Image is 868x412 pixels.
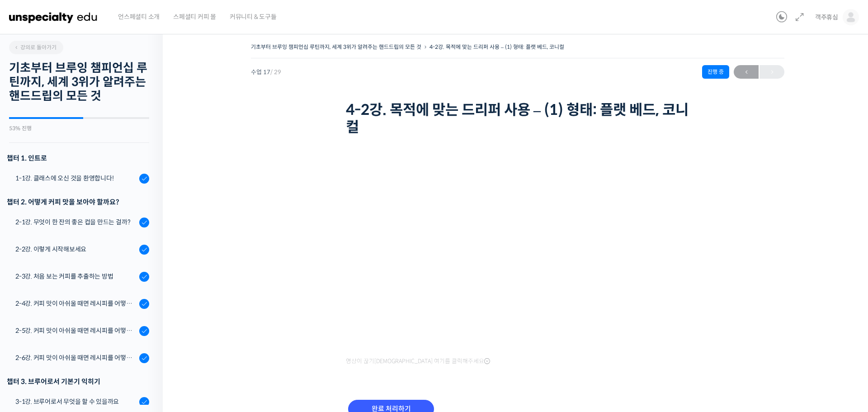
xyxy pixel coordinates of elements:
div: 2-2강. 이렇게 시작해보세요 [15,244,137,254]
div: 1-1강. 클래스에 오신 것을 환영합니다! [15,173,137,183]
span: ← [734,66,759,78]
span: / 29 [270,68,281,76]
div: 2-5강. 커피 맛이 아쉬울 때면 레시피를 어떻게 수정해 보면 좋을까요? (2) [15,326,137,336]
div: 2-4강. 커피 맛이 아쉬울 때면 레시피를 어떻게 수정해 보면 좋을까요? (1) [15,298,137,308]
a: 강의로 돌아가기 [9,41,63,54]
a: ←이전 [734,65,759,79]
span: 수업 17 [251,69,281,75]
span: 객주휴심 [815,13,838,21]
div: 챕터 3. 브루어로서 기본기 익히기 [7,375,149,388]
h1: 4-2강. 목적에 맞는 드리퍼 사용 – (1) 형태: 플랫 베드, 코니컬 [346,101,689,136]
div: 53% 진행 [9,126,149,131]
div: 2-3강. 처음 보는 커피를 추출하는 방법 [15,271,137,281]
a: 4-2강. 목적에 맞는 드리퍼 사용 – (1) 형태: 플랫 베드, 코니컬 [429,43,564,50]
h2: 기초부터 브루잉 챔피언십 루틴까지, 세계 3위가 알려주는 핸드드립의 모든 것 [9,61,149,104]
div: 챕터 2. 어떻게 커피 맛을 보아야 할까요? [7,196,149,208]
h3: 챕터 1. 인트로 [7,152,149,164]
a: 기초부터 브루잉 챔피언십 루틴까지, 세계 3위가 알려주는 핸드드립의 모든 것 [251,43,421,50]
span: 강의로 돌아가기 [14,44,57,51]
div: 2-6강. 커피 맛이 아쉬울 때면 레시피를 어떻게 수정해 보면 좋을까요? (3) [15,353,137,363]
div: 2-1강. 무엇이 한 잔의 좋은 컵을 만드는 걸까? [15,217,137,227]
div: 3-1강. 브루어로서 무엇을 할 수 있을까요 [15,397,137,407]
span: 영상이 끊기[DEMOGRAPHIC_DATA] 여기를 클릭해주세요 [346,358,490,365]
div: 진행 중 [702,65,729,79]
